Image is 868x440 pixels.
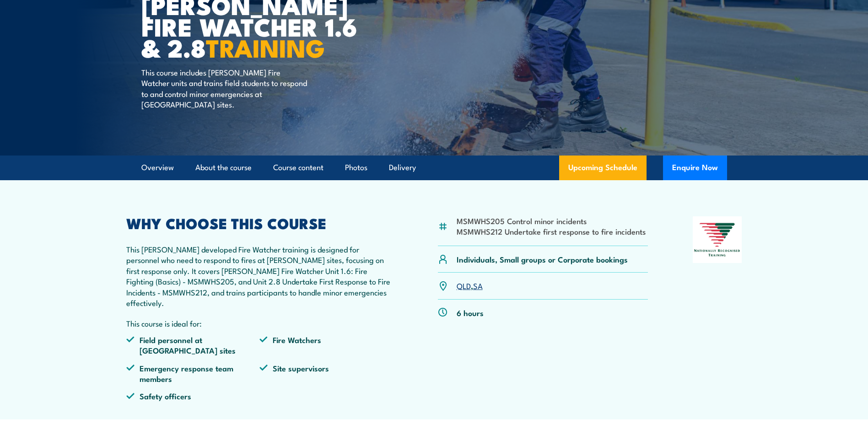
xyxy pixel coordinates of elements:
strong: TRAINING [206,28,325,66]
p: Individuals, Small groups or Corporate bookings [457,254,628,264]
a: About the course [195,156,252,180]
button: Enquire Now [663,156,727,180]
a: QLD [457,280,471,291]
a: SA [473,280,483,291]
img: Nationally Recognised Training logo. [693,216,742,263]
li: Fire Watchers [259,334,393,356]
a: Overview [141,156,174,180]
h2: WHY CHOOSE THIS COURSE [126,216,394,229]
a: Delivery [389,156,416,180]
a: Photos [345,156,367,180]
li: Emergency response team members [126,363,260,384]
p: 6 hours [457,307,484,318]
p: This course is ideal for: [126,318,394,328]
li: Safety officers [126,391,260,401]
p: This course includes [PERSON_NAME] Fire Watcher units and trains field students to respond to and... [141,67,308,110]
p: , [457,280,483,291]
a: Course content [273,156,323,180]
li: Field personnel at [GEOGRAPHIC_DATA] sites [126,334,260,356]
li: Site supervisors [259,363,393,384]
li: MSMWHS205 Control minor incidents [457,215,646,226]
a: Upcoming Schedule [559,156,647,180]
p: This [PERSON_NAME] developed Fire Watcher training is designed for personnel who need to respond ... [126,244,394,308]
li: MSMWHS212 Undertake first response to fire incidents [457,226,646,236]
